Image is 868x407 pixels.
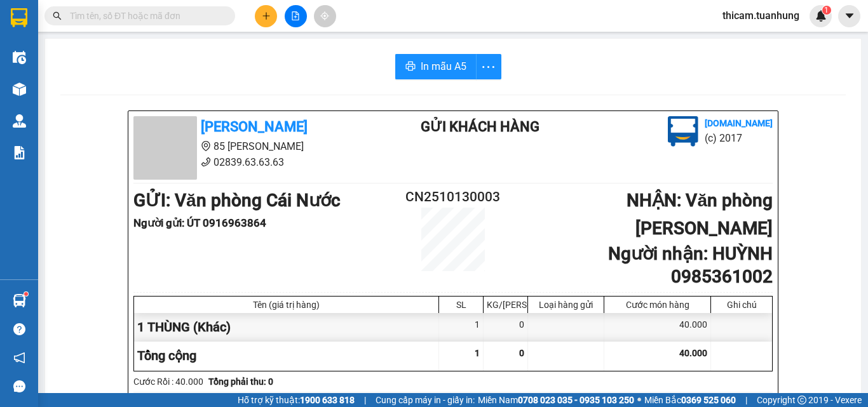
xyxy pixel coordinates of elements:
[637,397,641,403] span: ⚪️
[320,11,329,20] span: aim
[133,138,370,154] li: 85 [PERSON_NAME]
[255,5,277,27] button: plus
[797,396,806,404] span: copyright
[714,300,769,310] div: Ghi chú
[442,300,480,310] div: SL
[607,300,707,310] div: Cước món hàng
[262,11,271,20] span: plus
[824,6,829,15] span: 1
[208,377,273,387] b: Tổng phải thu: 0
[133,217,266,229] b: Người gửi : ÚT 0916963864
[705,130,773,146] li: (c) 2017
[13,294,26,307] img: warehouse-icon
[487,300,524,310] div: KG/[PERSON_NAME]
[13,83,26,96] img: warehouse-icon
[478,393,634,407] span: Miền Nam
[484,313,528,342] div: 0
[476,54,501,79] button: more
[439,313,484,342] div: 1
[133,375,203,389] div: Cước Rồi : 40.000
[300,395,355,405] strong: 1900 633 818
[421,58,466,74] span: In mẫu A5
[395,54,477,79] button: printerIn mẫu A5
[644,393,736,407] span: Miền Bắc
[70,9,220,23] input: Tìm tên, số ĐT hoặc mã đơn
[201,119,308,135] b: [PERSON_NAME]
[679,348,707,358] span: 40.000
[712,8,810,23] span: thicam.tuanhung
[53,11,62,20] span: search
[133,190,341,211] b: GỬI : Văn phòng Cái Nước
[822,6,831,15] sup: 1
[13,352,25,364] span: notification
[134,313,439,342] div: 1 THÙNG (Khác)
[681,395,736,405] strong: 0369 525 060
[13,380,25,392] span: message
[201,141,211,151] span: environment
[668,116,698,147] img: logo.jpg
[838,5,860,27] button: caret-down
[13,51,26,64] img: warehouse-icon
[421,119,539,135] b: Gửi khách hàng
[13,146,26,159] img: solution-icon
[285,5,307,27] button: file-add
[291,11,300,20] span: file-add
[201,157,211,167] span: phone
[364,393,366,407] span: |
[13,114,26,128] img: warehouse-icon
[405,61,416,73] span: printer
[844,10,855,22] span: caret-down
[133,154,370,170] li: 02839.63.63.63
[376,393,475,407] span: Cung cấp máy in - giấy in:
[745,393,747,407] span: |
[477,59,501,75] span: more
[13,323,25,335] span: question-circle
[518,395,634,405] strong: 0708 023 035 - 0935 103 250
[475,348,480,358] span: 1
[238,393,355,407] span: Hỗ trợ kỹ thuật:
[137,300,435,310] div: Tên (giá trị hàng)
[137,348,196,363] span: Tổng cộng
[815,10,827,22] img: icon-new-feature
[604,313,711,342] div: 40.000
[400,187,506,208] h2: CN2510130003
[314,5,336,27] button: aim
[24,292,28,296] sup: 1
[627,190,773,239] b: NHẬN : Văn phòng [PERSON_NAME]
[519,348,524,358] span: 0
[608,243,773,287] b: Người nhận : HUỲNH 0985361002
[705,118,773,128] b: [DOMAIN_NAME]
[11,8,27,27] img: logo-vxr
[531,300,600,310] div: Loại hàng gửi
